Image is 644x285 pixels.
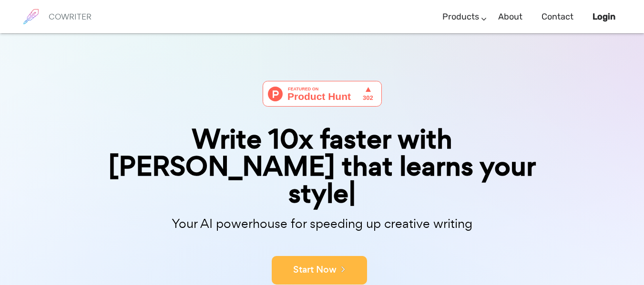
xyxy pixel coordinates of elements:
[84,214,561,234] p: Your AI powerhouse for speeding up creative writing
[84,126,561,207] div: Write 10x faster with [PERSON_NAME] that learns your style
[263,81,382,107] img: Cowriter - Your AI buddy for speeding up creative writing | Product Hunt
[442,3,479,31] a: Products
[593,3,615,31] a: Login
[19,5,43,29] img: brand logo
[49,12,92,21] h6: COWRITER
[272,256,367,285] button: Start Now
[542,3,573,31] a: Contact
[498,3,522,31] a: About
[593,11,615,22] b: Login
